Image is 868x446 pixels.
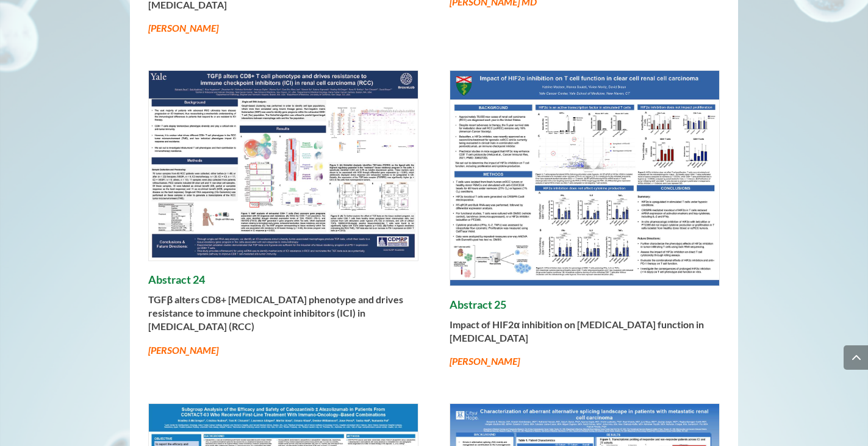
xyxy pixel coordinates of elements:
em: [PERSON_NAME] [450,355,520,367]
h4: Abstract 24 [148,273,418,293]
strong: TGFβ alters CD8+ [MEDICAL_DATA] phenotype and drives resistance to immune checkpoint inhibitors (... [148,293,403,333]
img: 25_Madsen_Katrine [450,71,719,286]
img: 24_Rout_Rishabh [149,71,417,261]
h4: Abstract 25 [450,298,719,318]
strong: Impact of HIF2α inhibition on [MEDICAL_DATA] function in [MEDICAL_DATA] [450,318,704,343]
em: [PERSON_NAME] [148,344,218,356]
em: [PERSON_NAME] [148,22,218,34]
